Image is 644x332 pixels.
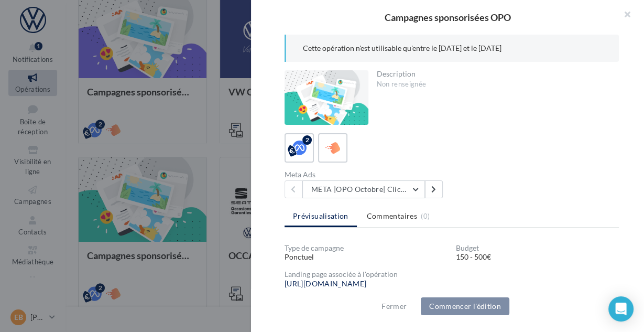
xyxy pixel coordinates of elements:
span: (0) [421,212,430,220]
p: Cette opération n'est utilisable qu'entre le [DATE] et le [DATE] [303,43,602,53]
div: Non renseignée [377,80,611,89]
div: Landing page associée à l'opération [285,271,619,278]
span: Commentaires [367,211,417,221]
div: Campagnes sponsorisées OPO [268,13,627,22]
div: Type de campagne [285,244,447,252]
div: Open Intercom Messenger [608,296,634,322]
div: 2 [302,135,312,145]
button: Fermer [377,300,411,313]
div: Ponctuel [285,252,447,262]
div: 150 - 500€ [456,252,619,262]
div: Budget [456,244,619,252]
div: Description [377,70,611,78]
button: META |OPO Octobre| Click To Map [302,180,425,198]
a: [URL][DOMAIN_NAME] [285,280,366,288]
button: Commencer l'édition [421,297,509,315]
div: Meta Ads [285,171,447,178]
